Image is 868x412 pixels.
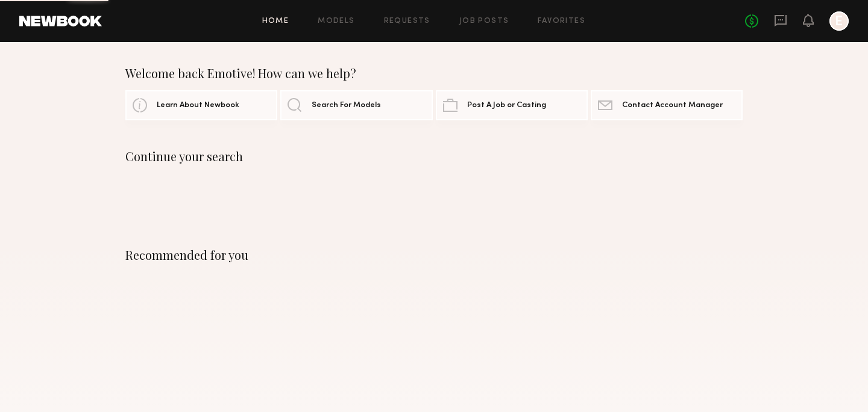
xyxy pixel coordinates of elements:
a: Home [262,17,289,25]
a: Contact Account Manager [591,90,743,120]
span: Post A Job or Casting [467,102,546,109]
span: Contact Account Manager [622,102,723,109]
div: Recommended for you [125,248,743,262]
a: Favorites [538,17,585,25]
div: Welcome back Emotive! How can we help? [125,66,743,81]
a: Post A Job or Casting [436,90,588,120]
a: Learn About Newbook [125,90,277,120]
a: Search For Models [280,90,432,120]
span: Learn About Newbook [157,102,239,109]
a: Requests [384,17,430,25]
span: Search For Models [312,102,381,109]
a: Models [318,17,354,25]
a: Job Posts [459,17,509,25]
div: Continue your search [125,149,743,164]
a: E [829,11,849,31]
